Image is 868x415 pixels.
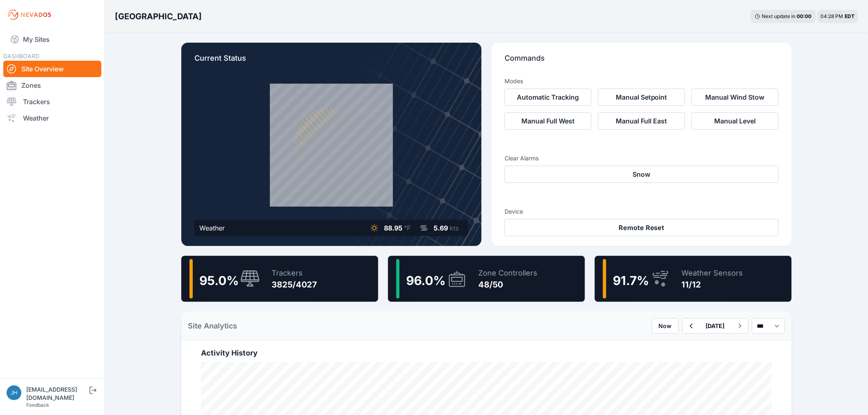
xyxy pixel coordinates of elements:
button: Manual Full West [505,112,592,130]
span: Next update in [762,13,796,19]
button: Snow [505,166,779,183]
h3: Modes [505,77,523,85]
a: 96.0%Zone Controllers48/50 [388,256,585,302]
a: Zones [3,77,101,93]
span: 91.7 % [613,273,649,288]
div: 3825/4027 [272,279,317,290]
a: Feedback [26,402,49,408]
div: 00 : 00 [797,13,812,20]
span: 04:28 PM [821,13,843,19]
a: Weather [3,110,101,126]
span: EDT [845,13,855,19]
h3: Device [505,207,779,216]
img: Nevados [7,8,53,21]
button: [DATE] [699,319,731,333]
span: kts [450,224,459,232]
a: My Sites [3,30,101,49]
div: 48/50 [478,279,537,290]
button: Remote Reset [505,219,779,236]
button: Manual Full East [598,112,685,130]
button: Automatic Tracking [505,89,592,106]
h3: [GEOGRAPHIC_DATA] [115,11,202,22]
div: Weather Sensors [682,267,743,279]
span: 5.69 [434,224,448,232]
span: 88.95 [384,224,402,232]
div: [EMAIL_ADDRESS][DOMAIN_NAME] [26,385,88,402]
button: Now [652,318,679,334]
h2: Site Analytics [188,320,237,332]
button: Manual Setpoint [598,89,685,106]
h3: Clear Alarms [505,154,779,162]
div: 11/12 [682,279,743,290]
div: Trackers [272,267,317,279]
button: Manual Wind Stow [692,89,779,106]
span: 96.0 % [406,273,445,288]
div: Zone Controllers [478,267,537,279]
a: Site Overview [3,61,101,77]
a: Trackers [3,93,101,110]
span: °F [404,224,411,232]
a: 95.0%Trackers3825/4027 [181,256,378,302]
div: Weather [199,223,225,233]
img: jhaberkorn@invenergy.com [7,385,21,400]
p: Commands [505,52,779,71]
nav: Breadcrumb [115,6,202,27]
h2: Activity History [201,347,772,359]
span: 95.0 % [199,273,239,288]
button: Manual Level [692,112,779,130]
p: Current Status [194,52,468,71]
span: DASHBOARD [3,52,39,59]
a: 91.7%Weather Sensors11/12 [595,256,792,302]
